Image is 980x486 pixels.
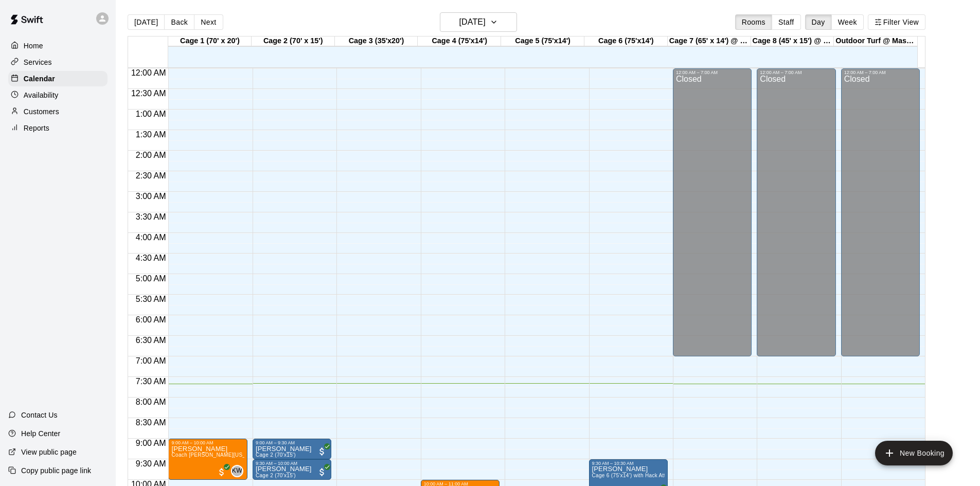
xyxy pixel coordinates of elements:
span: Cage 6 (75'x14') with Hack Attack pitching machine [592,473,717,478]
span: All customers have paid [317,467,327,477]
span: 8:00 AM [133,398,169,406]
span: 9:00 AM [133,439,169,447]
p: Copy public page link [21,465,91,476]
p: Help Center [21,428,60,439]
a: Services [8,55,108,70]
h6: [DATE] [459,15,486,29]
span: 12:00 AM [129,68,169,77]
div: Cage 8 (45' x 15') @ Mashlab Leander [751,37,834,46]
span: 4:30 AM [133,254,169,262]
div: 9:00 AM – 10:00 AM: Barrett Luedtke [168,439,247,480]
div: 12:00 AM – 7:00 AM: Closed [673,68,752,356]
button: Day [805,14,832,30]
span: All customers have paid [317,446,327,457]
div: Closed [844,75,917,360]
span: All customers have paid [217,467,227,477]
div: Closed [760,75,832,360]
span: 7:00 AM [133,356,169,365]
button: Back [164,14,194,30]
div: Cage 4 (75'x14') [418,37,501,46]
div: Cage 1 (70' x 20') [168,37,252,46]
button: Rooms [735,14,772,30]
span: 6:30 AM [133,336,169,345]
button: [DATE] [128,14,165,30]
button: Next [194,14,223,30]
div: 9:00 AM – 9:30 AM [256,440,328,445]
div: 9:30 AM – 10:00 AM [256,461,328,466]
span: 8:30 AM [133,418,169,427]
div: 12:00 AM – 7:00 AM [760,70,832,75]
div: Kelan Washington [231,465,243,477]
p: Reports [24,123,49,133]
div: 12:00 AM – 7:00 AM: Closed [841,68,920,356]
button: add [875,441,953,465]
div: Cage 7 (65' x 14') @ Mashlab Leander [668,37,751,46]
button: [DATE] [440,12,517,32]
button: Week [831,14,864,30]
div: 12:00 AM – 7:00 AM [844,70,917,75]
span: 3:30 AM [133,212,169,221]
span: 4:00 AM [133,233,169,242]
span: Coach [PERSON_NAME][US_STATE] - 1 hour [171,452,284,458]
span: Cage 2 (70'x15') [256,452,296,458]
p: Contact Us [21,410,58,420]
a: Availability [8,87,108,103]
span: 2:30 AM [133,171,169,180]
span: Cage 2 (70'x15') [256,473,296,478]
span: 1:00 AM [133,110,169,118]
p: Calendar [24,74,55,84]
span: 9:30 AM [133,459,169,468]
div: Outdoor Turf @ Mashlab Leander [834,37,917,46]
span: 2:00 AM [133,151,169,159]
span: 1:30 AM [133,130,169,139]
span: 6:00 AM [133,315,169,324]
div: Cage 2 (70' x 15') [252,37,335,46]
a: Reports [8,120,108,136]
div: Cage 5 (75'x14') [501,37,584,46]
a: Home [8,38,108,53]
span: 5:30 AM [133,295,169,303]
div: 12:00 AM – 7:00 AM [676,70,749,75]
span: 3:00 AM [133,192,169,201]
div: Cage 3 (35'x20') [335,37,418,46]
button: Staff [772,14,801,30]
p: View public page [21,447,77,457]
div: 12:00 AM – 7:00 AM: Closed [757,68,835,356]
div: Cage 6 (75'x14') [584,37,668,46]
p: Services [24,57,52,67]
span: 12:30 AM [129,89,169,98]
a: Customers [8,104,108,119]
p: Customers [24,106,59,117]
div: 9:00 AM – 10:00 AM [171,440,244,445]
div: 9:00 AM – 9:30 AM: Gary Lee [253,439,331,459]
div: 9:30 AM – 10:30 AM [592,461,665,466]
button: Filter View [868,14,925,30]
div: 9:30 AM – 10:00 AM: Gary Lee [253,459,331,480]
a: Calendar [8,71,108,86]
p: Availability [24,90,59,100]
span: KW [232,466,242,476]
span: 5:00 AM [133,274,169,283]
div: Closed [676,75,749,360]
p: Home [24,41,43,51]
span: Kelan Washington [235,465,243,477]
span: 7:30 AM [133,377,169,386]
